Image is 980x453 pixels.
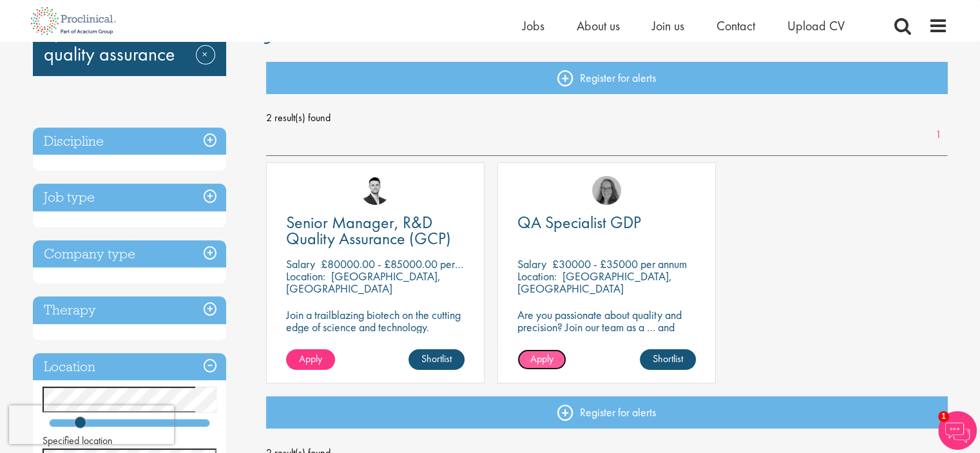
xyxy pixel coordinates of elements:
[938,411,949,422] span: 1
[196,45,215,82] a: Remove
[9,405,174,444] iframe: reCAPTCHA
[517,256,546,271] span: Salary
[517,211,641,233] span: QA Specialist GDP
[286,269,441,296] p: [GEOGRAPHIC_DATA], [GEOGRAPHIC_DATA]
[266,62,948,94] a: Register for alerts
[33,21,226,76] div: quality assurance
[33,296,226,324] h3: Therapy
[33,353,226,381] h3: Location
[938,411,977,450] img: Chatbot
[33,128,226,155] h3: Discipline
[652,17,684,34] a: Join us
[33,240,226,268] h3: Company type
[286,349,335,370] a: Apply
[408,349,465,370] a: Shortlist
[286,256,315,271] span: Salary
[299,352,322,365] span: Apply
[640,349,696,370] a: Shortlist
[592,176,621,205] img: Ingrid Aymes
[787,17,845,34] a: Upload CV
[530,352,553,365] span: Apply
[266,396,948,429] a: Register for alerts
[517,269,672,296] p: [GEOGRAPHIC_DATA], [GEOGRAPHIC_DATA]
[43,434,113,447] span: Specified location
[286,211,451,249] span: Senior Manager, R&D Quality Assurance (GCP)
[286,269,325,284] span: Location:
[517,309,696,358] p: Are you passionate about quality and precision? Join our team as a … and help ensure top-tier sta...
[929,128,948,142] a: 1
[361,176,390,205] img: Joshua Godden
[716,17,755,34] a: Contact
[266,108,948,128] span: 2 result(s) found
[552,256,687,271] p: £30000 - £35000 per annum
[577,17,620,34] a: About us
[321,256,486,271] p: £80000.00 - £85000.00 per annum
[523,17,544,34] a: Jobs
[517,215,696,231] a: QA Specialist GDP
[33,184,226,211] h3: Job type
[286,309,465,333] p: Join a trailblazing biotech on the cutting edge of science and technology.
[517,269,557,284] span: Location:
[286,215,465,247] a: Senior Manager, R&D Quality Assurance (GCP)
[517,349,566,370] a: Apply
